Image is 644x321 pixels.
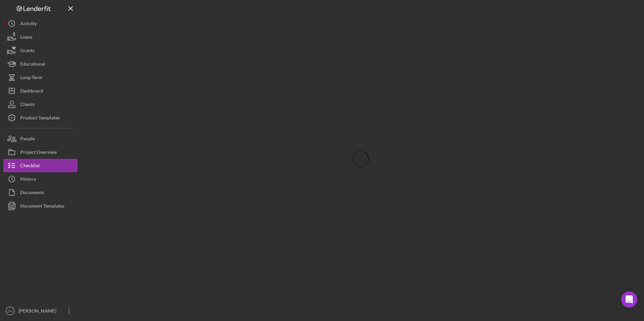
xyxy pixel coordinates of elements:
button: History [3,172,77,186]
button: People [3,132,77,145]
button: Grants [3,44,77,57]
div: Product Templates [20,111,60,126]
button: Document Templates [3,199,77,213]
div: Educational [20,57,45,72]
button: Clients [3,98,77,111]
text: CH [8,309,12,313]
div: Documents [20,186,44,201]
div: Clients [20,98,35,113]
button: Dashboard [3,84,77,98]
div: Checklist [20,159,40,174]
div: History [20,172,36,187]
button: Documents [3,186,77,199]
button: Activity [3,17,77,30]
div: Loans [20,30,32,45]
div: [PERSON_NAME] [17,304,61,319]
div: Project Overview [20,145,57,160]
button: Educational [3,57,77,71]
button: Product Templates [3,111,77,124]
button: CH[PERSON_NAME] [3,304,77,318]
button: Checklist [3,159,77,172]
div: Grants [20,44,34,59]
div: Open Intercom Messenger [621,291,637,308]
div: Document Templates [20,199,64,214]
button: Loans [3,30,77,44]
button: Long-Term [3,71,77,84]
div: Dashboard [20,84,43,99]
button: Project Overview [3,145,77,159]
div: Long-Term [20,71,42,86]
div: Activity [20,17,37,32]
div: People [20,132,35,147]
